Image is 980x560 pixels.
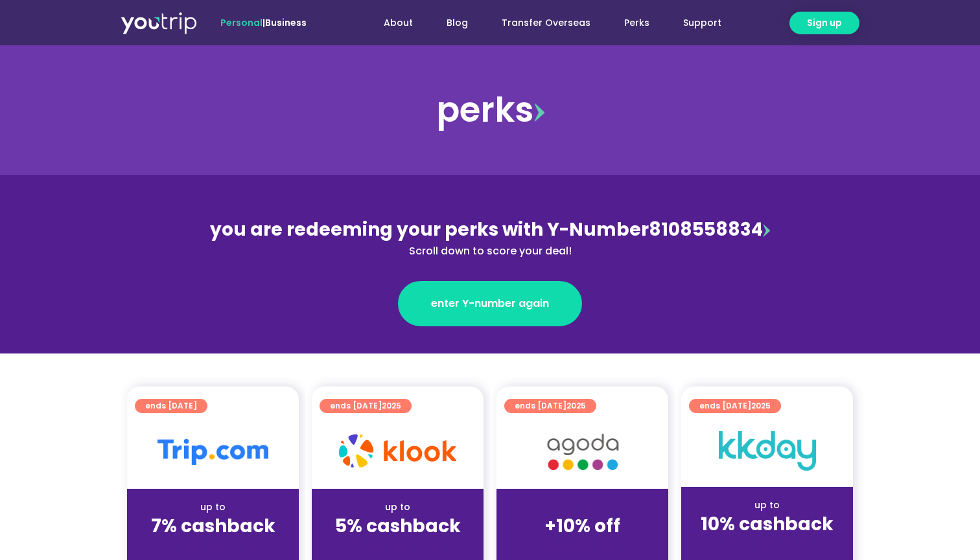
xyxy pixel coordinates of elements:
[137,538,288,552] div: (for stays only)
[342,11,738,35] nav: Menu
[209,243,771,259] div: Scroll down to score your deal!
[504,399,596,413] a: ends [DATE]2025
[320,399,412,413] a: ends [DATE]2025
[692,536,843,550] div: (for stays only)
[485,11,607,35] a: Transfer Overseas
[807,16,842,30] span: Sign up
[220,16,262,29] span: Personal
[751,400,771,411] span: 2025
[210,217,649,242] span: you are redeeming your perks with Y-Number
[666,11,738,35] a: Support
[335,513,461,539] strong: 5% cashback
[701,511,834,537] strong: 10% cashback
[507,538,658,552] div: (for stays only)
[145,399,197,413] span: ends [DATE]
[265,16,307,29] a: Business
[382,400,401,411] span: 2025
[789,12,859,34] a: Sign up
[322,500,473,514] div: up to
[607,11,666,35] a: Perks
[430,11,485,35] a: Blog
[515,399,586,413] span: ends [DATE]
[699,399,771,413] span: ends [DATE]
[544,513,620,539] strong: +10% off
[689,399,781,413] a: ends [DATE]2025
[151,513,275,539] strong: 7% cashback
[220,16,307,29] span: |
[322,538,473,552] div: (for stays only)
[398,281,582,326] a: enter Y-number again
[692,498,843,512] div: up to
[431,296,549,311] span: enter Y-number again
[137,500,288,514] div: up to
[330,399,401,413] span: ends [DATE]
[135,399,207,413] a: ends [DATE]
[570,500,594,513] span: up to
[209,216,771,259] div: 8108558834
[367,11,430,35] a: About
[566,400,586,411] span: 2025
